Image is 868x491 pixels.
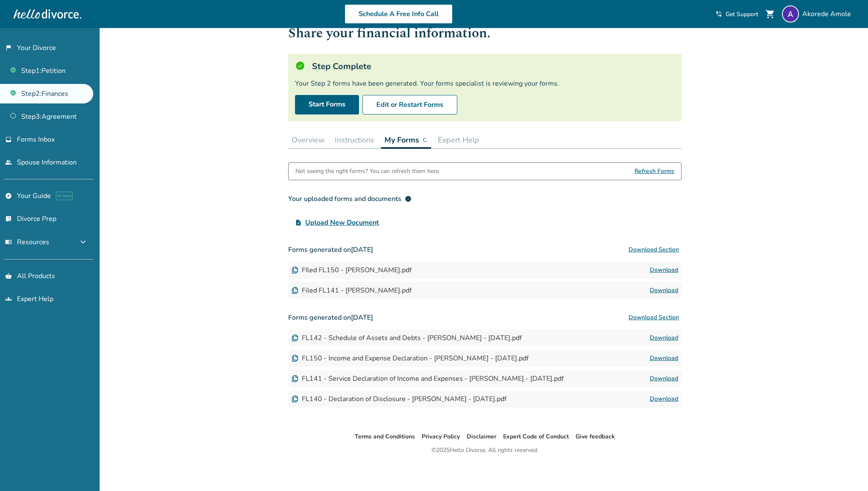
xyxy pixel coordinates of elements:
[292,267,298,273] img: Document
[503,432,569,441] a: Expert Code of Conduct
[5,159,12,166] span: people
[5,45,12,51] span: flag_2
[650,333,678,343] a: Download
[423,137,428,142] img: ...
[634,163,674,180] span: Refresh Forms
[782,6,799,22] img: Akorede Amole
[288,309,682,326] h3: Forms generated on [DATE]
[288,241,682,258] h3: Forms generated on [DATE]
[726,10,758,18] span: Get Support
[288,23,682,44] h1: Share your financial information.
[56,192,72,200] span: AI beta
[292,287,298,294] img: Document
[5,296,12,302] span: groups
[78,237,88,247] span: expand_more
[17,135,55,144] span: Forms Inbox
[422,432,460,441] a: Privacy Policy
[715,11,722,17] span: phone_in_talk
[650,285,678,296] a: Download
[765,9,775,19] span: shopping_cart
[826,450,868,491] iframe: Chat Widget
[295,79,675,88] div: Your Step 2 forms have been generated. Your forms specialist is reviewing your forms.
[295,219,302,226] span: upload_file
[5,239,12,246] span: menu_book
[292,394,506,404] div: FL140 - Declaration of Disclosure - [PERSON_NAME] - [DATE].pdf
[292,335,298,341] img: Document
[650,353,678,363] a: Download
[5,273,12,279] span: shopping_basket
[650,394,678,404] a: Download
[362,95,457,114] button: Edit or Restart Forms
[626,309,682,326] button: Download Section
[292,333,522,343] div: FL142 - Schedule of Assets and Debts - [PERSON_NAME] - [DATE].pdf
[5,215,12,222] span: list_alt_check
[288,131,328,148] button: Overview
[292,265,412,275] div: FIled FL150 - [PERSON_NAME].pdf
[288,194,412,204] div: Your uploaded forms and documents
[650,374,678,384] a: Download
[626,241,682,258] button: Download Section
[467,432,496,442] li: Disclaimer
[5,192,12,199] span: explore
[312,61,371,72] h5: Step Complete
[405,195,412,202] span: info
[292,374,564,383] div: FL141 - Service Declaration of Income and Expenses - [PERSON_NAME] - [DATE].pdf
[292,286,412,295] div: Filed FL141 - [PERSON_NAME].pdf
[650,265,678,275] a: Download
[5,237,49,247] span: Resources
[576,432,615,442] li: Give feedback
[381,131,431,149] button: My Forms
[292,354,529,363] div: FL150 - Income and Expense Declaration - [PERSON_NAME] - [DATE].pdf
[292,355,298,362] img: Document
[292,375,298,382] img: Document
[355,432,415,441] a: Terms and Conditions
[345,4,453,24] a: Schedule A Free Info Call
[802,9,854,19] span: Akorede Amole
[331,131,378,148] button: Instructions
[5,136,12,143] span: inbox
[431,445,538,455] div: © 2025 Hello Divorce. All rights reserved.
[715,10,758,18] a: phone_in_talkGet Support
[295,95,359,114] a: Start Forms
[292,396,298,402] img: Document
[295,163,440,180] div: Not seeing the right forms? You can refresh them here.
[434,131,483,148] button: Expert Help
[305,218,379,228] span: Upload New Document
